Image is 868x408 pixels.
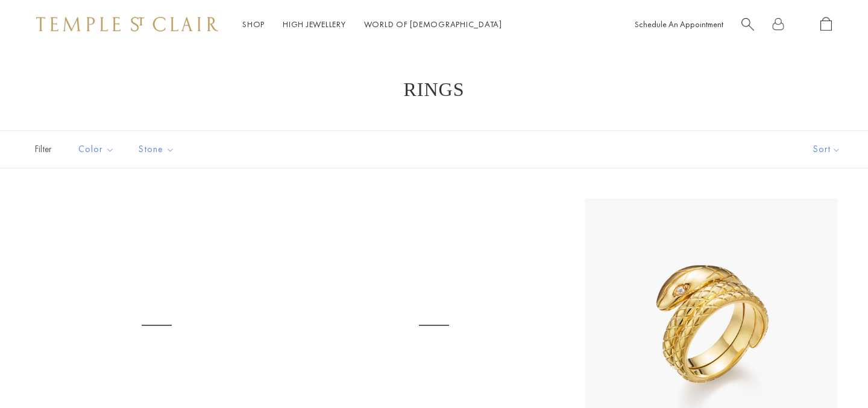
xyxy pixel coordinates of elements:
img: Temple St. Clair [36,17,218,31]
a: Schedule An Appointment [635,19,723,30]
a: World of [DEMOGRAPHIC_DATA]World of [DEMOGRAPHIC_DATA] [364,19,502,30]
h1: Rings [48,78,820,100]
a: Open Shopping Bag [820,17,832,32]
a: High JewelleryHigh Jewellery [283,19,346,30]
span: Color [72,142,124,157]
nav: Main navigation [242,17,502,32]
button: Stone [130,136,184,163]
button: Show sort by [786,131,868,168]
span: Stone [133,142,184,157]
a: ShopShop [242,19,265,30]
button: Color [69,136,124,163]
a: Search [741,17,754,32]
